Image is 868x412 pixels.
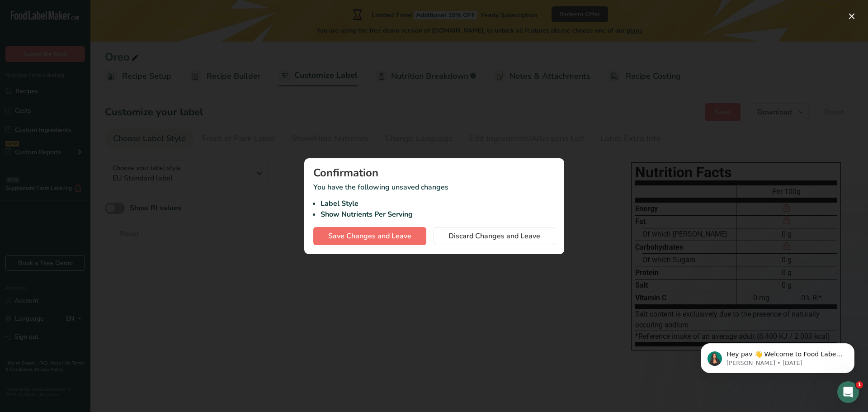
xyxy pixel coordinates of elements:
span: Discard Changes and Leave [448,231,540,242]
li: Label Style [321,198,555,209]
div: Confirmation [313,167,555,178]
button: Discard Changes and Leave [434,227,555,245]
li: Show Nutrients Per Serving [321,209,555,220]
span: 1 [856,381,863,388]
p: You have the following unsaved changes [313,182,555,220]
iframe: Intercom notifications message [687,324,868,388]
span: Save Changes and Leave [328,231,411,242]
iframe: Intercom live chat [837,381,859,403]
button: Save Changes and Leave [313,227,426,245]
